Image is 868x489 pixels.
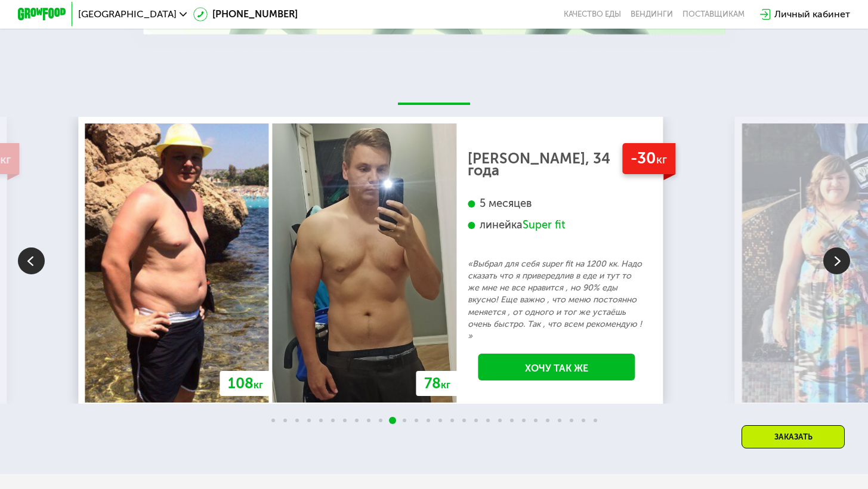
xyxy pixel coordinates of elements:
[631,10,673,19] a: Вендинги
[78,10,177,19] span: [GEOGRAPHIC_DATA]
[742,425,845,448] div: Заказать
[468,258,645,343] p: «Выбрал для себя super fit на 1200 кк. Надо сказать что я привередлив в еде и тут то же мне не вс...
[523,218,565,232] div: Super fit
[416,371,458,396] div: 78
[193,7,298,21] a: [PHONE_NUMBER]
[823,247,850,274] img: Slide right
[441,379,450,391] span: кг
[564,10,621,19] a: Качество еды
[220,371,270,396] div: 108
[468,153,645,177] div: [PERSON_NAME], 34 года
[468,197,645,211] div: 5 месяцев
[656,153,667,166] span: кг
[682,10,745,19] div: поставщикам
[478,354,635,380] a: Хочу так же
[254,379,263,391] span: кг
[468,218,645,232] div: линейка
[18,247,45,274] img: Slide left
[622,143,675,174] div: -30
[774,7,850,21] div: Личный кабинет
